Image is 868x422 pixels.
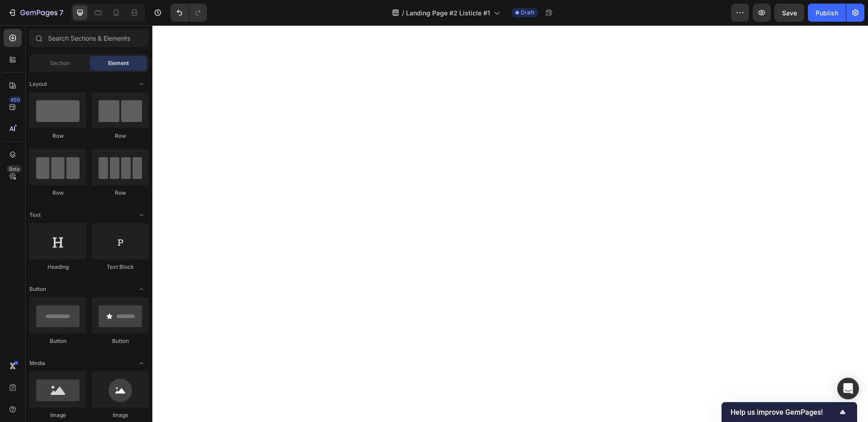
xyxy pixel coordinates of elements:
span: Toggle open [134,77,149,91]
span: / [402,8,404,18]
span: Save [782,9,797,17]
button: Publish [808,4,846,22]
button: Show survey - Help us improve GemPages! [731,407,848,417]
div: Image [92,411,149,419]
span: Toggle open [134,282,149,296]
span: Draft [521,9,534,17]
span: Toggle open [134,208,149,222]
div: Text Block [92,263,149,271]
span: Section [50,59,70,67]
span: Element [108,59,129,67]
div: Button [92,337,149,345]
span: Text [29,211,41,219]
button: Save [774,4,804,22]
iframe: Design area [152,25,868,422]
span: Landing Page #2 Listicle #1 [406,8,490,18]
div: Beta [7,165,22,173]
div: Row [29,189,86,197]
div: Publish [816,8,838,18]
span: Media [29,359,45,367]
p: 7 [59,7,63,18]
div: Row [92,132,149,140]
div: 450 [9,96,22,103]
div: Undo/Redo [170,4,207,22]
div: Row [29,132,86,140]
span: Toggle open [134,356,149,370]
div: Heading [29,263,86,271]
input: Search Sections & Elements [29,29,149,47]
span: Layout [29,80,47,88]
span: Help us improve GemPages! [731,408,837,417]
div: Open Intercom Messenger [837,378,859,399]
div: Button [29,337,86,345]
div: Row [92,189,149,197]
div: Image [29,411,86,419]
button: 7 [4,4,67,22]
span: Button [29,285,46,293]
